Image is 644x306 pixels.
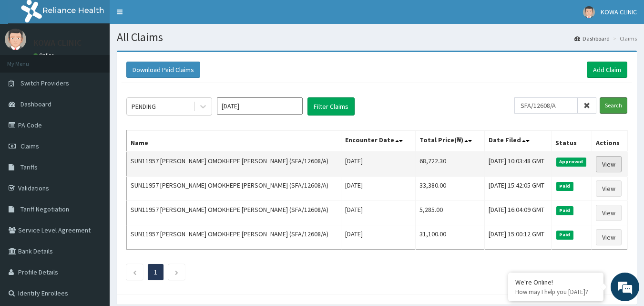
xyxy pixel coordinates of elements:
[341,201,416,225] td: [DATE]
[596,205,622,221] a: View
[587,62,627,78] a: Add Claim
[307,97,355,116] button: Filter Claims
[117,31,637,43] h1: All Claims
[5,29,26,50] img: User Image
[20,142,39,150] span: Claims
[127,225,341,250] td: SUN11957 [PERSON_NAME] OMOKHEPE [PERSON_NAME] (SFA/12608/A)
[485,130,552,152] th: Date Filed
[551,130,592,152] th: Status
[601,8,637,16] span: KOWA CLINIC
[127,177,341,201] td: SUN11957 [PERSON_NAME] OMOKHEPE [PERSON_NAME] (SFA/12608/A)
[611,34,637,42] li: Claims
[20,79,69,87] span: Switch Providers
[485,152,552,177] td: [DATE] 10:03:48 GMT
[485,225,552,250] td: [DATE] 15:00:12 GMT
[556,231,573,239] span: Paid
[556,158,586,166] span: Approved
[341,130,416,152] th: Encounter Date
[127,152,341,177] td: SUN11957 [PERSON_NAME] OMOKHEPE [PERSON_NAME] (SFA/12608/A)
[20,163,38,171] span: Tariffs
[154,268,157,276] a: Page 1 is your current page
[174,268,179,276] a: Next page
[20,100,51,108] span: Dashboard
[33,39,82,47] p: KOWA CLINIC
[416,225,485,250] td: 31,100.00
[596,156,622,172] a: View
[600,97,627,114] input: Search
[556,206,573,215] span: Paid
[127,130,341,152] th: Name
[596,229,622,245] a: View
[515,288,596,296] p: How may I help you today?
[126,62,200,78] button: Download Paid Claims
[515,278,596,286] div: We're Online!
[416,130,485,152] th: Total Price(₦)
[514,97,578,114] input: Search by HMO ID
[485,177,552,201] td: [DATE] 15:42:05 GMT
[217,97,303,115] input: Select Month and Year
[556,182,573,190] span: Paid
[33,52,56,59] a: Online
[574,34,610,42] a: Dashboard
[416,152,485,177] td: 68,722.30
[341,225,416,250] td: [DATE]
[596,180,622,197] a: View
[133,268,137,276] a: Previous page
[132,102,156,111] div: PENDING
[416,177,485,201] td: 33,380.00
[127,201,341,225] td: SUN11957 [PERSON_NAME] OMOKHEPE [PERSON_NAME] (SFA/12608/A)
[583,6,595,18] img: User Image
[341,177,416,201] td: [DATE]
[592,130,627,152] th: Actions
[341,152,416,177] td: [DATE]
[416,201,485,225] td: 5,285.00
[20,205,69,213] span: Tariff Negotiation
[485,201,552,225] td: [DATE] 16:04:09 GMT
